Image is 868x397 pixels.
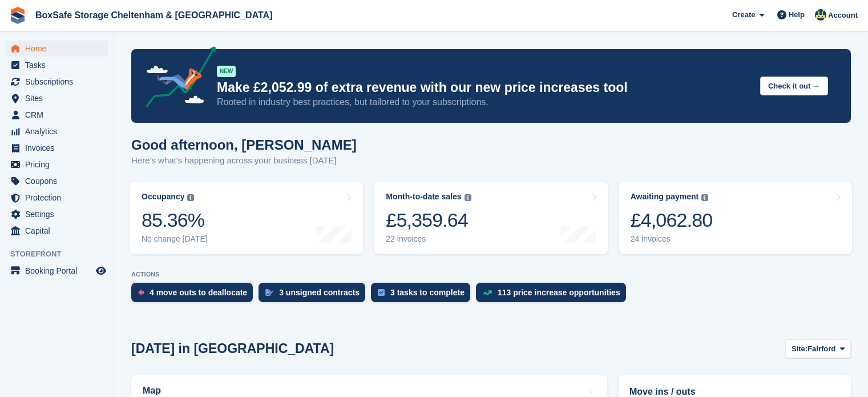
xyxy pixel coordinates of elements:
[828,10,858,21] span: Account
[378,289,385,296] img: task-75834270c22a3079a89374b754ae025e5fb1db73e45f91037f5363f120a921f8.svg
[131,341,334,356] h2: [DATE] in [GEOGRAPHIC_DATA]
[371,283,476,308] a: 3 tasks to complete
[25,74,94,90] span: Subscriptions
[476,283,632,308] a: 113 price increase opportunities
[25,263,94,279] span: Booking Portal
[10,248,114,260] span: Storefront
[631,192,699,202] div: Awaiting payment
[25,90,94,106] span: Sites
[631,234,713,244] div: 24 invoices
[217,96,751,109] p: Rooted in industry best practices, but tailored to your subscriptions.
[142,192,184,202] div: Occupancy
[25,107,94,123] span: CRM
[143,386,161,396] h2: Map
[25,123,94,139] span: Analytics
[6,190,108,206] a: menu
[25,223,94,239] span: Capital
[131,137,357,153] h1: Good afternoon, [PERSON_NAME]
[131,283,259,308] a: 4 move outs to deallocate
[6,107,108,123] a: menu
[131,154,357,167] p: Here's what's happening across your business [DATE]
[131,271,851,278] p: ACTIONS
[31,6,277,25] a: BoxSafe Storage Cheltenham & [GEOGRAPHIC_DATA]
[25,41,94,57] span: Home
[6,57,108,73] a: menu
[25,206,94,222] span: Settings
[498,288,620,297] div: 113 price increase opportunities
[789,9,805,21] span: Help
[6,263,108,279] a: menu
[9,7,26,24] img: stora-icon-8386f47178a22dfd0bd8f6a31ec36ba5ce8667c1dd55bd0f319d3a0aa187defe.svg
[6,41,108,57] a: menu
[25,173,94,189] span: Coupons
[465,194,471,201] img: icon-info-grey-7440780725fd019a000dd9b08b2336e03edf1995a4989e88bcd33f0948082b44.svg
[631,208,713,232] div: £4,062.80
[6,173,108,189] a: menu
[217,66,236,77] div: NEW
[6,140,108,156] a: menu
[142,208,208,232] div: 85.36%
[136,46,216,111] img: price-adjustments-announcement-icon-8257ccfd72463d97f412b2fc003d46551f7dbcb40ab6d574587a9cd5c0d94...
[6,223,108,239] a: menu
[6,157,108,173] a: menu
[6,74,108,90] a: menu
[390,288,465,297] div: 3 tasks to complete
[785,339,851,358] button: Site: Fairford
[138,289,144,296] img: move_outs_to_deallocate_icon-f764333ba52eb49d3ac5e1228854f67142a1ed5810a6f6cc68b1a99e826820c5.svg
[6,206,108,222] a: menu
[760,77,828,95] button: Check it out →
[25,57,94,73] span: Tasks
[386,192,461,202] div: Month-to-date sales
[25,157,94,173] span: Pricing
[25,190,94,206] span: Protection
[386,208,471,232] div: £5,359.64
[386,234,471,244] div: 22 invoices
[792,343,808,355] span: Site:
[187,194,194,201] img: icon-info-grey-7440780725fd019a000dd9b08b2336e03edf1995a4989e88bcd33f0948082b44.svg
[25,140,94,156] span: Invoices
[279,288,360,297] div: 3 unsigned contracts
[150,288,247,297] div: 4 move outs to deallocate
[130,182,363,254] a: Occupancy 85.36% No change [DATE]
[94,264,108,278] a: Preview store
[217,79,751,96] p: Make £2,052.99 of extra revenue with our new price increases tool
[619,182,852,254] a: Awaiting payment £4,062.80 24 invoices
[259,283,371,308] a: 3 unsigned contracts
[6,123,108,139] a: menu
[701,194,708,201] img: icon-info-grey-7440780725fd019a000dd9b08b2336e03edf1995a4989e88bcd33f0948082b44.svg
[815,9,826,21] img: Kim Virabi
[265,289,273,296] img: contract_signature_icon-13c848040528278c33f63329250d36e43548de30e8caae1d1a13099fd9432cc5.svg
[374,182,607,254] a: Month-to-date sales £5,359.64 22 invoices
[732,9,755,21] span: Create
[808,343,835,355] span: Fairford
[483,290,492,295] img: price_increase_opportunities-93ffe204e8149a01c8c9dc8f82e8f89637d9d84a8eef4429ea346261dce0b2c0.svg
[142,234,208,244] div: No change [DATE]
[6,90,108,106] a: menu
